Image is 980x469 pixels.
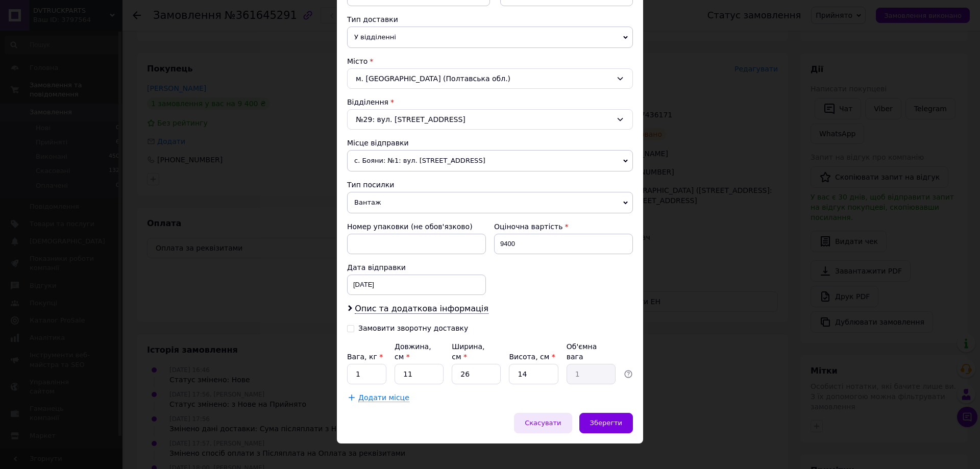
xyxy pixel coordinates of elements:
span: Вантаж [347,192,633,213]
label: Висота, см [509,353,555,361]
label: Ширина, см [452,342,484,361]
div: Замовити зворотну доставку [358,324,468,333]
span: У відділенні [347,27,633,48]
span: Місце відправки [347,139,409,147]
div: №29: вул. [STREET_ADDRESS] [347,109,633,130]
div: Місто [347,56,633,66]
label: Вага, кг [347,353,383,361]
div: Оціночна вартість [494,221,633,232]
div: Дата відправки [347,262,486,273]
span: с. Бояни: №1: вул. [STREET_ADDRESS] [347,150,633,171]
label: Довжина, см [395,342,431,361]
div: Відділення [347,97,633,107]
span: Зберегти [590,419,622,427]
span: Скасувати [525,419,561,427]
span: Тип доставки [347,15,398,23]
div: м. [GEOGRAPHIC_DATA] (Полтавська обл.) [347,68,633,89]
span: Додати місце [358,393,409,402]
span: Опис та додаткова інформація [355,304,488,314]
div: Номер упаковки (не обов'язково) [347,221,486,232]
span: Тип посилки [347,181,394,189]
div: Об'ємна вага [567,341,616,362]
